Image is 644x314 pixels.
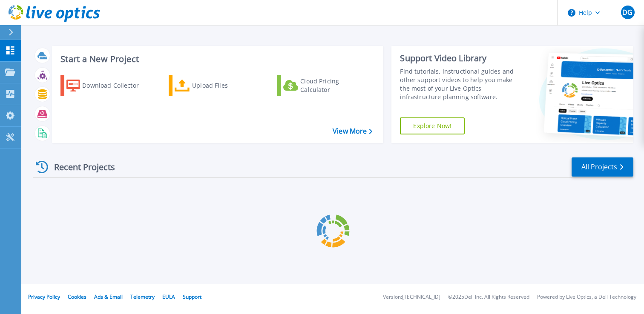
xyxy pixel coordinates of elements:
[60,54,372,64] h3: Start a New Project
[333,127,372,135] a: View More
[448,294,529,300] li: © 2025 Dell Inc. All Rights Reserved
[33,157,126,177] div: Recent Projects
[60,75,155,96] a: Download Collector
[383,294,440,300] li: Version: [TECHNICAL_ID]
[94,293,123,300] a: Ads & Email
[400,117,465,134] a: Explore Now!
[572,157,633,177] a: All Projects
[537,294,636,300] li: Powered by Live Optics, a Dell Technology
[183,293,201,300] a: Support
[400,67,521,101] div: Find tutorials, instructional guides and other support videos to help you make the most of your L...
[162,293,175,300] a: EULA
[192,77,260,94] div: Upload Files
[277,75,372,96] a: Cloud Pricing Calculator
[622,9,632,16] span: DG
[169,75,264,96] a: Upload Files
[300,77,368,94] div: Cloud Pricing Calculator
[82,77,150,94] div: Download Collector
[400,53,521,64] div: Support Video Library
[68,293,86,300] a: Cookies
[28,293,60,300] a: Privacy Policy
[130,293,155,300] a: Telemetry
